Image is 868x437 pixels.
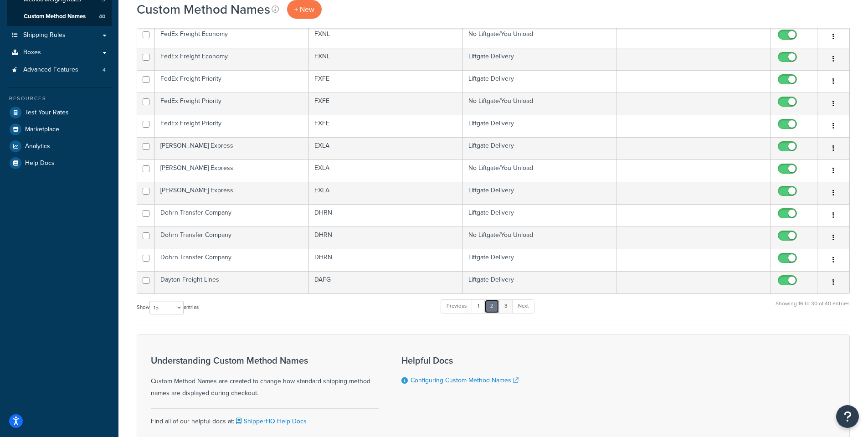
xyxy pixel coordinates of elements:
td: [PERSON_NAME] Express [155,182,309,204]
td: No Liftgate/You Unload [463,26,617,48]
td: FXFE [309,70,463,93]
span: Boxes [23,49,41,57]
td: FedEx Freight Economy [155,48,309,70]
a: Previous [441,299,473,313]
button: Open Resource Center [836,405,859,428]
td: No Liftgate/You Unload [463,159,617,182]
td: Dohrn Transfer Company [155,204,309,226]
td: [PERSON_NAME] Express [155,137,309,159]
td: EXLA [309,137,463,159]
td: FXFE [309,93,463,115]
td: FXNL [309,26,463,48]
a: Test Your Rates [7,104,112,121]
td: FXNL [309,48,463,70]
a: Help Docs [7,155,112,171]
td: DHRN [309,249,463,271]
td: Liftgate Delivery [463,204,617,226]
a: Marketplace [7,121,112,138]
td: Liftgate Delivery [463,137,617,159]
td: No Liftgate/You Unload [463,93,617,115]
div: Find all of our helpful docs at: [151,408,379,427]
td: Liftgate Delivery [463,271,617,293]
span: 4 [103,66,106,74]
span: Test Your Rates [25,109,69,117]
td: EXLA [309,182,463,204]
td: Dayton Freight Lines [155,271,309,293]
span: Marketplace [25,126,59,134]
span: + New [294,4,314,15]
td: Liftgate Delivery [463,115,617,137]
td: EXLA [309,159,463,182]
div: Resources [7,95,112,103]
td: FXFE [309,115,463,137]
a: Next [512,299,534,313]
a: 1 [472,299,485,313]
td: DHRN [309,226,463,249]
td: Liftgate Delivery [463,249,617,271]
td: FedEx Freight Priority [155,70,309,93]
a: 3 [498,299,513,313]
span: Custom Method Names [24,13,86,21]
span: Shipping Rules [23,31,66,39]
td: FedEx Freight Economy [155,26,309,48]
div: Custom Method Names are created to change how standard shipping method names are displayed during... [151,355,379,399]
a: 2 [484,299,499,313]
a: ShipperHQ Help Docs [234,416,307,426]
td: Dohrn Transfer Company [155,249,309,271]
h3: Helpful Docs [401,355,519,365]
a: Custom Method Names 40 [7,8,112,25]
li: Advanced Features [7,62,112,78]
td: DAFG [309,271,463,293]
a: Configuring Custom Method Names [411,375,519,385]
h1: Custom Method Names [137,0,270,18]
a: Shipping Rules [7,27,112,44]
a: Analytics [7,138,112,154]
a: Advanced Features 4 [7,62,112,78]
td: FedEx Freight Priority [155,115,309,137]
td: Liftgate Delivery [463,48,617,70]
h3: Understanding Custom Method Names [151,355,379,365]
a: Boxes [7,44,112,61]
td: Dohrn Transfer Company [155,226,309,249]
span: Analytics [25,143,50,150]
label: Show entries [137,301,199,314]
span: 40 [99,13,105,21]
span: Help Docs [25,159,55,167]
span: Advanced Features [23,66,78,74]
td: FedEx Freight Priority [155,93,309,115]
td: Liftgate Delivery [463,182,617,204]
li: Custom Method Names [7,8,112,25]
td: Liftgate Delivery [463,70,617,93]
select: Showentries [149,301,184,314]
td: No Liftgate/You Unload [463,226,617,249]
div: Showing 16 to 30 of 40 entries [776,298,850,318]
td: DHRN [309,204,463,226]
td: [PERSON_NAME] Express [155,159,309,182]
